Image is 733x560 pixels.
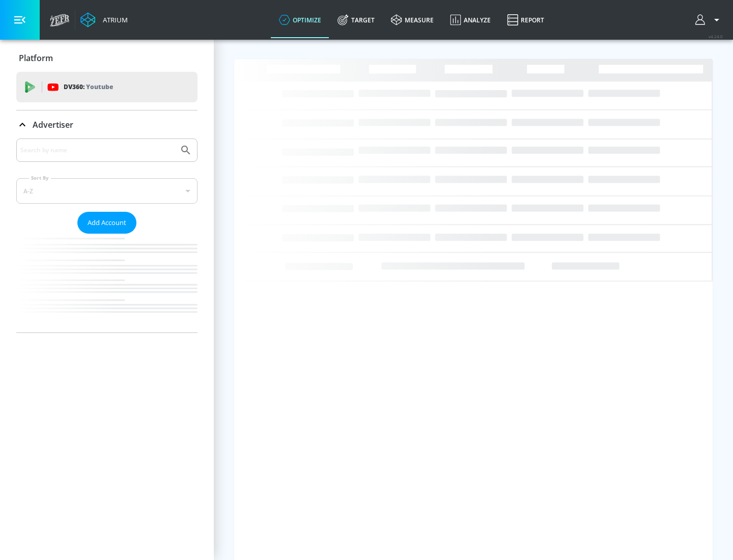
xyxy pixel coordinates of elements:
[16,72,198,102] div: DV360: Youtube
[16,110,198,139] div: Advertiser
[80,12,128,27] a: Atrium
[442,2,499,38] a: Analyze
[383,2,442,38] a: measure
[88,217,126,229] span: Add Account
[16,178,198,204] div: A-Z
[709,34,723,39] span: v 4.24.0
[499,2,552,38] a: Report
[329,2,383,38] a: Target
[20,144,175,157] input: Search by name
[16,138,198,332] div: Advertiser
[16,44,198,72] div: Platform
[64,81,113,93] p: DV360:
[99,15,128,24] div: Atrium
[77,212,136,234] button: Add Account
[33,119,73,130] p: Advertiser
[16,234,198,332] nav: list of Advertiser
[19,52,53,64] p: Platform
[29,175,51,181] label: Sort By
[271,2,329,38] a: optimize
[86,81,113,92] p: Youtube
